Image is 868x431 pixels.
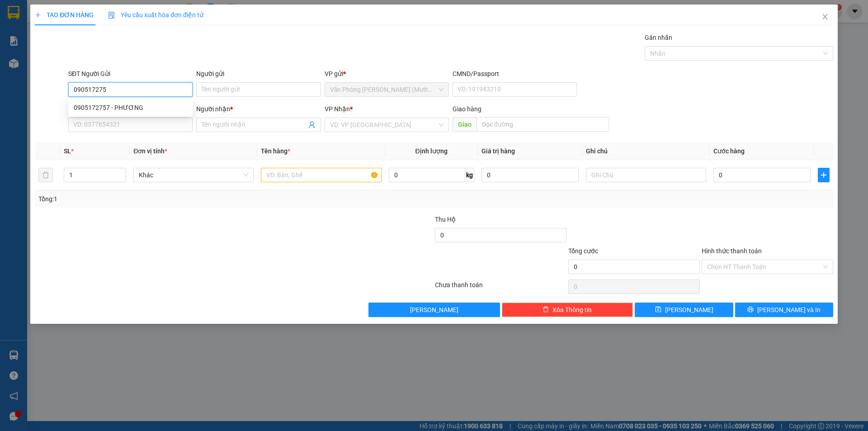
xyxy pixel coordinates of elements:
span: user-add [308,121,316,128]
button: save[PERSON_NAME] [635,303,733,317]
div: SĐT Người Gửi [68,69,193,79]
span: Khác [139,168,248,182]
span: TẠO ĐƠN HÀNG [35,11,94,19]
span: [PERSON_NAME] [410,305,458,315]
div: Người nhận [196,104,321,114]
span: kg [465,168,474,182]
span: printer [747,306,754,313]
div: Chưa thanh toán [434,280,567,296]
span: Giá trị hàng [481,147,515,155]
div: CMND/Passport [453,69,577,79]
span: close [821,13,829,20]
label: Hình thức thanh toán [702,247,762,255]
span: Yêu cầu xuất hóa đơn điện tử [108,11,203,19]
button: deleteXóa Thông tin [502,303,633,317]
span: Định lượng [415,147,448,155]
div: Tổng: 1 [38,194,335,204]
span: Giao [453,117,476,132]
input: Ghi Chú [586,168,706,182]
img: icon [108,12,115,19]
th: Ghi chú [582,142,710,160]
span: Cước hàng [713,147,745,155]
span: Tên hàng [261,147,290,155]
span: [PERSON_NAME] và In [757,305,821,315]
span: plus [35,12,41,18]
span: SL [64,147,71,155]
label: Gán nhãn [645,34,672,41]
span: Giao hàng [453,105,481,113]
span: delete [542,306,549,313]
span: Xóa Thông tin [552,305,592,315]
div: 0905172757 - PHƯƠNG [68,100,193,115]
input: 0 [481,168,579,182]
button: printer[PERSON_NAME] và In [735,303,833,317]
span: Thu Hộ [435,216,456,223]
button: plus [818,168,830,182]
span: Tổng cước [568,247,598,255]
span: [PERSON_NAME] [665,305,713,315]
span: plus [818,171,829,179]
div: Người gửi [196,69,321,79]
span: Văn Phòng Trần Phú (Mường Thanh) [330,83,443,96]
button: Close [812,5,838,30]
span: VP Nhận [325,105,350,113]
span: Đơn vị tính [133,147,167,155]
button: [PERSON_NAME] [368,303,500,317]
div: VP gửi [325,69,449,79]
span: save [655,306,661,313]
div: 0905172757 - PHƯƠNG [74,103,187,113]
input: VD: Bàn, Ghế [261,168,381,182]
button: delete [38,168,53,182]
input: Dọc đường [476,117,609,132]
